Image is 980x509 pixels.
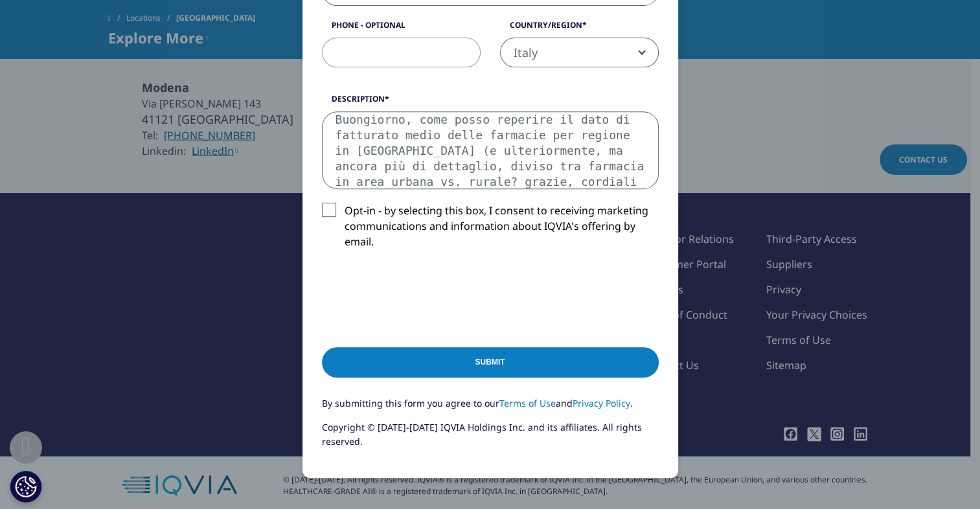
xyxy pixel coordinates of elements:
a: Privacy Policy [573,397,630,409]
span: Italy [500,38,659,67]
iframe: reCAPTCHA [322,270,519,321]
label: Opt-in - by selecting this box, I consent to receiving marketing communications and information a... [322,203,659,256]
label: Description [322,93,659,111]
span: Italy [501,38,658,68]
label: Phone - Optional [322,19,481,38]
p: By submitting this form you agree to our and . [322,396,659,420]
input: Submit [322,347,659,378]
label: Country/Region [500,19,659,38]
p: Copyright © [DATE]-[DATE] IQVIA Holdings Inc. and its affiliates. All rights reserved. [322,420,659,458]
a: Terms of Use [499,397,556,409]
button: Cookies Settings [10,470,42,503]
